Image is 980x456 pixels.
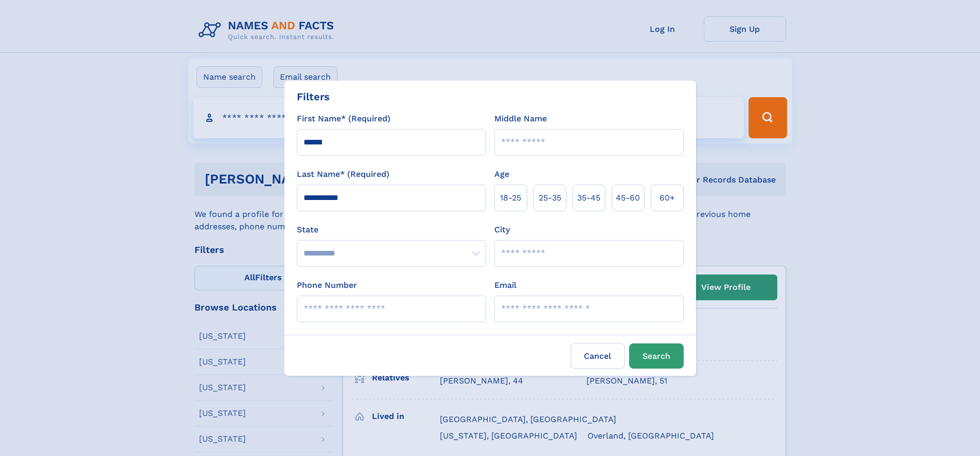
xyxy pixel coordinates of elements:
[494,168,509,180] label: Age
[494,279,516,291] label: Email
[297,113,390,125] label: First Name* (Required)
[629,343,684,369] button: Search
[571,343,625,369] label: Cancel
[500,192,521,204] span: 18‑25
[297,279,357,291] label: Phone Number
[297,89,330,104] div: Filters
[297,168,389,180] label: Last Name* (Required)
[660,192,675,204] span: 60+
[577,192,600,204] span: 35‑45
[297,224,486,236] label: State
[539,192,561,204] span: 25‑35
[616,192,640,204] span: 45‑60
[494,224,510,236] label: City
[494,113,547,125] label: Middle Name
